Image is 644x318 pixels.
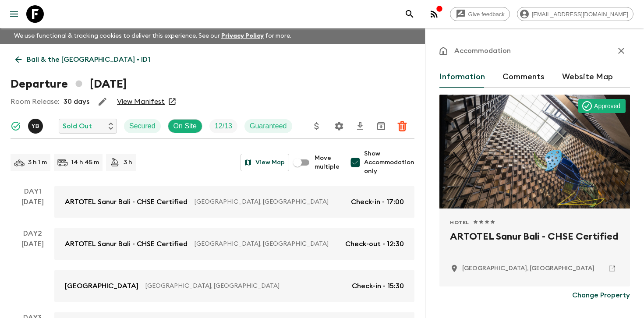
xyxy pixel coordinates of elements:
[215,121,232,131] p: 12 / 13
[351,117,369,135] button: Download CSV
[173,121,197,131] p: On Site
[315,154,340,171] span: Move multiple
[54,228,414,260] a: ARTOTEL Sanur Bali - CHSE Certified[GEOGRAPHIC_DATA], [GEOGRAPHIC_DATA]Check-out - 12:30
[11,186,54,197] p: Day 1
[594,102,620,110] p: Approved
[124,158,132,167] p: 3 h
[351,197,404,207] p: Check-in - 17:00
[308,117,326,135] button: Update Price, Early Bird Discount and Costs
[129,121,156,131] p: Secured
[11,121,21,131] svg: Synced Successfully
[11,75,127,93] h1: Departure [DATE]
[572,290,630,300] p: Change Property
[195,240,338,248] p: [GEOGRAPHIC_DATA], [GEOGRAPHIC_DATA]
[54,270,414,302] a: [GEOGRAPHIC_DATA][GEOGRAPHIC_DATA], [GEOGRAPHIC_DATA]Check-in - 15:30
[117,97,165,106] a: View Manifest
[352,281,404,291] p: Check-in - 15:30
[63,121,92,131] p: Sold Out
[5,5,23,23] button: menu
[11,51,155,68] a: Bali & the [GEOGRAPHIC_DATA] • ID1
[209,119,237,133] div: Trip Fill
[439,95,630,208] div: Photo of ARTOTEL Sanur Bali - CHSE Certified
[65,281,138,291] p: [GEOGRAPHIC_DATA]
[32,123,39,130] p: Y B
[11,28,295,44] p: We use functional & tracking cookies to deliver this experience. See our for more.
[372,117,390,135] button: Archive (Completed, Cancelled or Unsynced Departures only)
[221,33,264,39] a: Privacy Policy
[330,117,348,135] button: Settings
[517,7,633,21] div: [EMAIL_ADDRESS][DOMAIN_NAME]
[250,121,287,131] p: Guaranteed
[454,46,511,56] p: Accommodation
[562,67,613,88] button: Website Map
[64,96,89,107] p: 30 days
[195,198,344,206] p: [GEOGRAPHIC_DATA], [GEOGRAPHIC_DATA]
[502,67,545,88] button: Comments
[450,219,469,226] span: Hotel
[450,230,619,258] h2: ARTOTEL Sanur Bali - CHSE Certified
[21,239,44,302] div: [DATE]
[439,67,485,88] button: Information
[401,5,418,23] button: search adventures
[54,186,414,218] a: ARTOTEL Sanur Bali - CHSE Certified[GEOGRAPHIC_DATA], [GEOGRAPHIC_DATA]Check-in - 17:00
[393,117,411,135] button: Delete
[241,154,289,171] button: View Map
[450,7,510,21] a: Give feedback
[464,11,510,18] span: Give feedback
[572,286,630,304] button: Change Property
[168,119,202,133] div: On Site
[65,197,188,207] p: ARTOTEL Sanur Bali - CHSE Certified
[27,54,150,65] p: Bali & the [GEOGRAPHIC_DATA] • ID1
[527,11,633,18] span: [EMAIL_ADDRESS][DOMAIN_NAME]
[21,197,44,218] div: [DATE]
[65,239,188,249] p: ARTOTEL Sanur Bali - CHSE Certified
[28,119,45,134] button: YB
[345,239,404,249] p: Check-out - 12:30
[145,282,345,290] p: [GEOGRAPHIC_DATA], [GEOGRAPHIC_DATA]
[462,264,594,273] p: Bali, Indonesia
[11,96,59,107] p: Room Release:
[28,121,45,128] span: Yogi Bear (Indra Prayogi)
[11,228,54,239] p: Day 2
[364,149,414,176] span: Show Accommodation only
[71,158,99,167] p: 14 h 45 m
[124,119,161,133] div: Secured
[28,158,47,167] p: 3 h 1 m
